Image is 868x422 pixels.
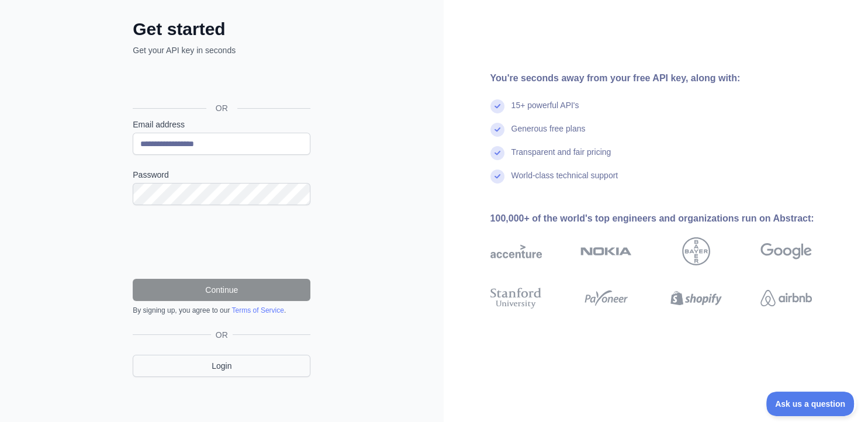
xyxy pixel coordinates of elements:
[133,355,310,377] a: Login
[490,146,504,160] img: check mark
[490,99,504,113] img: check mark
[580,237,632,265] img: nokia
[490,170,504,184] img: check mark
[490,123,504,137] img: check mark
[511,146,611,170] div: Transparent and fair pricing
[580,285,632,311] img: payoneer
[133,119,310,130] label: Email address
[127,69,314,95] iframe: زر تسجيل الدخول باستخدام حساب Google
[760,237,812,265] img: google
[133,44,310,56] p: Get your API key in seconds
[490,71,849,85] div: You're seconds away from your free API key, along with:
[670,285,722,311] img: shopify
[760,285,812,311] img: airbnb
[133,279,310,301] button: Continue
[133,19,310,40] h2: Get started
[490,237,542,265] img: accenture
[511,99,579,123] div: 15+ powerful API's
[490,212,849,226] div: 100,000+ of the world's top engineers and organizations run on Abstract:
[511,123,586,146] div: Generous free plans
[133,219,310,265] iframe: reCAPTCHA
[206,102,237,114] span: OR
[682,237,710,265] img: bayer
[133,69,308,95] div: تسجيل الدخول باستخدام حساب Google (يفتح الرابط في علامة تبويب جديدة)
[133,169,310,181] label: Password
[231,306,283,314] a: Terms of Service
[511,170,618,193] div: World-class technical support
[211,329,233,341] span: OR
[133,306,310,315] div: By signing up, you agree to our .
[490,285,542,311] img: stanford university
[766,392,856,416] iframe: Toggle Customer Support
